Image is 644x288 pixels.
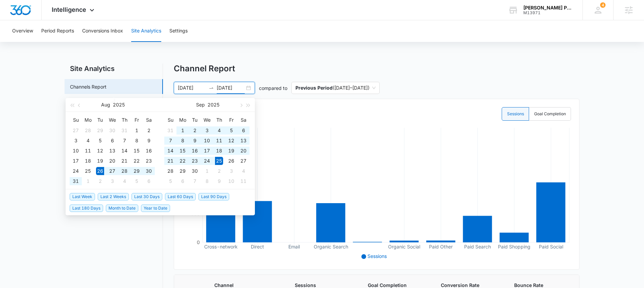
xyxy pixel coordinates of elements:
div: 8 [178,137,187,145]
td: 2025-10-02 [213,166,225,176]
tspan: Cross-network [204,244,238,249]
div: 22 [178,157,187,165]
div: 24 [72,167,80,175]
td: 2025-09-10 [201,136,213,146]
div: 11 [239,177,247,185]
span: Year to Date [141,205,170,212]
span: Sessions [367,253,387,259]
div: 12 [96,147,104,155]
div: 4 [120,177,128,185]
td: 2025-09-19 [225,146,237,156]
td: 2025-08-05 [94,136,106,146]
td: 2025-08-11 [82,146,94,156]
div: 18 [215,147,223,155]
div: 3 [227,167,235,175]
td: 2025-10-01 [201,166,213,176]
div: 18 [84,157,92,165]
td: 2025-08-25 [82,166,94,176]
td: 2025-07-28 [82,125,94,136]
div: 16 [191,147,199,155]
div: 23 [145,157,153,165]
a: Channels Report [70,83,106,90]
td: 2025-09-13 [237,136,249,146]
td: 2025-08-20 [106,156,118,166]
td: 2025-09-03 [106,176,118,186]
div: 2 [191,126,199,135]
div: 8 [133,137,141,145]
div: 2 [96,177,104,185]
th: Sa [143,115,155,125]
td: 2025-08-13 [106,146,118,156]
td: 2025-09-04 [213,125,225,136]
div: 8 [203,177,211,185]
h1: Channel Report [174,64,235,74]
td: 2025-09-14 [164,146,176,156]
div: 17 [203,147,211,155]
th: Su [70,115,82,125]
button: 2025 [113,98,125,112]
td: 2025-09-25 [213,156,225,166]
div: 16 [145,147,153,155]
div: 11 [84,147,92,155]
td: 2025-09-17 [201,146,213,156]
div: 7 [191,177,199,185]
td: 2025-08-16 [143,146,155,156]
td: 2025-08-07 [118,136,130,146]
td: 2025-08-23 [143,156,155,166]
button: Conversions Inbox [82,20,123,42]
div: 21 [120,157,128,165]
span: Last 30 Days [132,193,162,200]
div: 9 [191,137,199,145]
div: 19 [96,157,104,165]
div: 1 [203,167,211,175]
td: 2025-09-23 [189,156,201,166]
td: 2025-09-04 [118,176,130,186]
td: 2025-08-15 [130,146,143,156]
td: 2025-08-31 [164,125,176,136]
td: 2025-07-27 [70,125,82,136]
td: 2025-09-29 [176,166,189,176]
div: 1 [133,126,141,135]
div: 23 [191,157,199,165]
td: 2025-09-22 [176,156,189,166]
div: 24 [203,157,211,165]
tspan: Paid Other [429,244,453,249]
td: 2025-08-18 [82,156,94,166]
td: 2025-08-08 [130,136,143,146]
div: 27 [108,167,116,175]
div: 20 [239,147,247,155]
label: Sessions [502,107,529,121]
div: 2 [215,167,223,175]
td: 2025-09-21 [164,156,176,166]
td: 2025-09-01 [176,125,189,136]
div: 4 [84,137,92,145]
td: 2025-10-08 [201,176,213,186]
th: Mo [176,115,189,125]
td: 2025-08-22 [130,156,143,166]
td: 2025-09-02 [94,176,106,186]
div: 28 [166,167,174,175]
td: 2025-07-31 [118,125,130,136]
div: 6 [145,177,153,185]
td: 2025-08-06 [106,136,118,146]
div: notifications count [600,2,605,8]
div: 11 [215,137,223,145]
div: 5 [227,126,235,135]
div: 5 [166,177,174,185]
span: Last 2 Weeks [98,193,129,200]
div: 29 [133,167,141,175]
h2: Site Analytics [65,64,163,74]
td: 2025-08-26 [94,166,106,176]
th: Su [164,115,176,125]
tspan: 0 [197,239,200,245]
div: 30 [108,126,116,135]
td: 2025-09-01 [82,176,94,186]
div: 9 [145,137,153,145]
td: 2025-09-06 [143,176,155,186]
td: 2025-07-29 [94,125,106,136]
div: 10 [227,177,235,185]
div: 7 [166,137,174,145]
div: 28 [84,126,92,135]
tspan: Paid Search [464,244,491,249]
div: 7 [120,137,128,145]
